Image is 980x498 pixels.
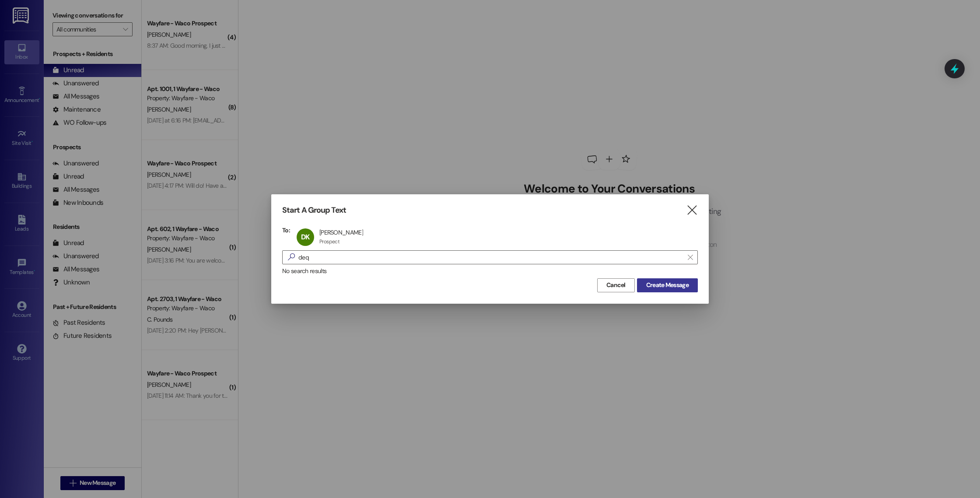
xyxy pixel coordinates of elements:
i:  [686,206,698,215]
span: Create Message [646,281,689,290]
input: Search for any contact or apartment [298,251,683,263]
h3: To: [282,226,290,234]
button: Clear text [683,251,697,264]
button: Create Message [637,278,698,292]
div: Prospect [319,238,339,245]
span: DK [301,232,309,242]
span: Cancel [606,281,626,290]
h3: Start A Group Text [282,205,346,215]
div: [PERSON_NAME] [319,228,363,236]
button: Cancel [597,278,635,292]
i:  [284,253,298,262]
div: No search results [282,267,698,276]
i:  [688,254,693,261]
